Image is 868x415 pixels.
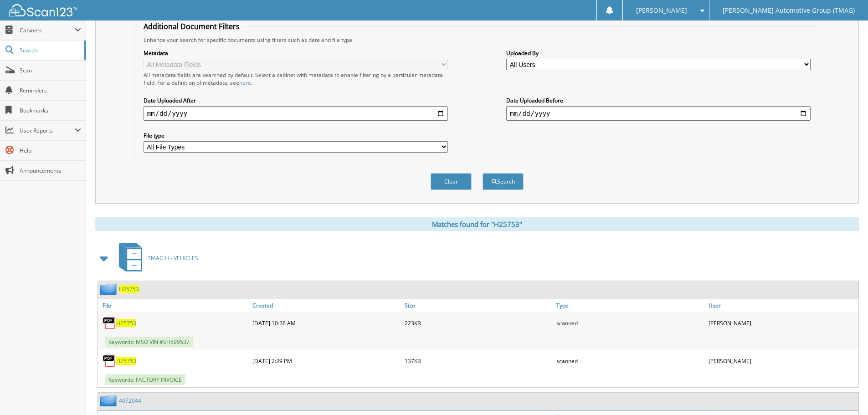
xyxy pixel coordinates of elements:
[554,299,706,312] a: Type
[144,106,448,121] input: start
[554,314,706,332] div: scanned
[100,283,119,295] img: folder2.png
[402,314,555,332] div: 223KB
[103,354,116,368] img: PDF.png
[250,314,402,332] div: [DATE] 10:26 AM
[20,147,81,154] span: Help
[402,352,555,370] div: 137KB
[706,299,858,312] a: User
[148,254,198,262] span: TMAG H - VEHICLES
[706,314,858,332] div: [PERSON_NAME]
[144,49,448,57] label: Metadata
[250,299,402,312] a: Created
[113,240,198,276] a: TMAG H - VEHICLES
[139,21,244,31] legend: Additional Document Filters
[116,357,136,365] a: H25753
[119,285,139,293] a: H25753
[554,352,706,370] div: scanned
[9,4,77,16] img: scan123-logo-white.svg
[506,49,811,57] label: Uploaded By
[100,395,119,406] img: folder2.png
[119,397,141,405] a: 4072044
[144,71,448,87] div: All metadata fields are searched by default. Select a cabinet with metadata to enable filtering b...
[506,106,811,121] input: end
[20,87,81,94] span: Reminders
[95,217,859,231] div: Matches found for "H25753"
[20,46,80,54] span: Search
[103,316,116,330] img: PDF.png
[98,299,250,312] a: File
[20,26,75,34] span: Cabinets
[20,167,81,174] span: Announcements
[250,352,402,370] div: [DATE] 2:29 PM
[105,337,193,347] span: Keywords: MSO VIN #SH599537
[506,97,811,104] label: Date Uploaded Before
[20,107,81,114] span: Bookmarks
[402,299,555,312] a: Size
[706,352,858,370] div: [PERSON_NAME]
[105,374,185,385] span: Keywords: FACTORY INVOICE
[431,173,472,190] button: Clear
[483,173,524,190] button: Search
[239,79,251,87] a: here
[139,36,815,44] div: Enhance your search for specific documents using filters such as date and file type.
[723,8,855,13] span: [PERSON_NAME] Automotive Group (TMAG)
[636,8,687,13] span: [PERSON_NAME]
[20,127,75,134] span: User Reports
[144,132,448,139] label: File type
[20,67,81,74] span: Scan
[822,371,868,415] iframe: Chat Widget
[116,319,136,327] a: H25753
[144,97,448,104] label: Date Uploaded After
